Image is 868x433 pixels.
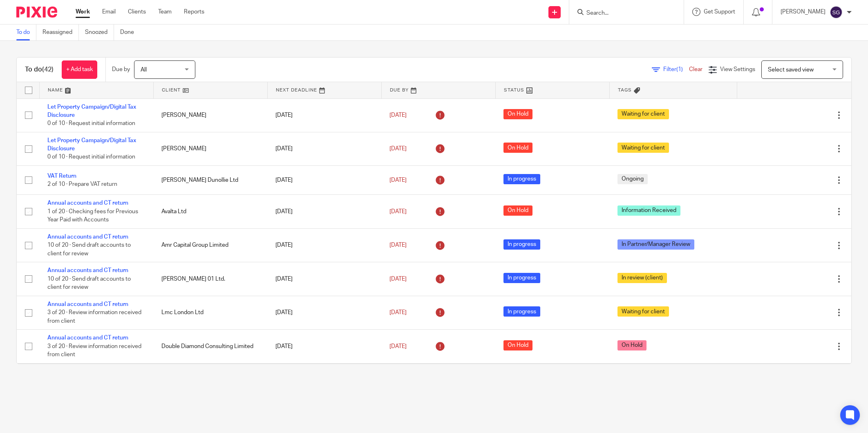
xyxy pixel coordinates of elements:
[503,306,540,317] span: In progress
[586,10,659,17] input: Search
[704,9,735,15] span: Get Support
[102,8,116,16] a: Email
[503,143,532,153] span: On Hold
[153,330,267,363] td: Double Diamond Consulting Limited
[47,154,135,160] span: 0 of 10 · Request initial information
[389,344,407,349] span: [DATE]
[47,121,135,126] span: 0 of 10 · Request initial information
[267,363,381,397] td: [DATE]
[617,205,680,216] span: Information Received
[503,109,532,119] span: On Hold
[617,340,647,350] span: On Hold
[267,228,381,262] td: [DATE]
[16,7,57,18] img: Pixie
[47,242,131,257] span: 10 of 20 · Send draft accounts to client for review
[153,195,267,228] td: Avalta Ltd
[267,195,381,228] td: [DATE]
[617,174,648,184] span: Ongoing
[153,296,267,329] td: Lmc London Ltd
[503,273,540,283] span: In progress
[47,200,128,206] a: Annual accounts and CT return
[389,276,407,282] span: [DATE]
[184,8,204,16] a: Reports
[389,146,407,152] span: [DATE]
[47,344,141,358] span: 3 of 20 · Review information received from client
[153,228,267,262] td: Amr Capital Group Limited
[47,310,141,324] span: 3 of 20 · Review information received from client
[389,112,407,118] span: [DATE]
[153,165,267,194] td: [PERSON_NAME] Dunollie Ltd
[141,67,147,73] span: All
[267,330,381,363] td: [DATE]
[47,138,136,152] a: Let Property Campaign/Digital Tax Disclosure
[47,276,131,290] span: 10 of 20 · Send draft accounts to client for review
[158,8,172,16] a: Team
[617,306,669,317] span: Waiting for client
[503,174,540,184] span: In progress
[47,104,136,118] a: Let Property Campaign/Digital Tax Disclosure
[153,262,267,296] td: [PERSON_NAME] 01 Ltd.
[617,109,669,119] span: Waiting for client
[16,25,36,40] a: To do
[62,60,97,79] a: + Add task
[153,98,267,132] td: [PERSON_NAME]
[830,6,843,19] img: svg%3E
[47,234,128,240] a: Annual accounts and CT return
[76,8,90,16] a: Work
[689,67,702,72] a: Clear
[47,209,138,223] span: 1 of 20 · Checking fees for Previous Year Paid with Accounts
[267,165,381,194] td: [DATE]
[618,88,632,92] span: Tags
[153,363,267,397] td: Cjs Re Investments Ltd
[617,143,669,153] span: Waiting for client
[120,25,140,40] a: Done
[25,65,54,74] h1: To do
[663,67,689,72] span: Filter
[389,209,407,214] span: [DATE]
[42,66,54,73] span: (42)
[128,8,146,16] a: Clients
[47,335,128,341] a: Annual accounts and CT return
[153,132,267,165] td: [PERSON_NAME]
[617,239,694,250] span: In Partner/Manager Review
[47,173,76,179] a: VAT Return
[47,301,128,307] a: Annual accounts and CT return
[47,268,128,273] a: Annual accounts and CT return
[267,296,381,329] td: [DATE]
[389,242,407,248] span: [DATE]
[720,67,755,72] span: View Settings
[267,132,381,165] td: [DATE]
[267,98,381,132] td: [DATE]
[389,177,407,183] span: [DATE]
[85,25,114,40] a: Snoozed
[781,8,825,16] p: [PERSON_NAME]
[768,67,814,73] span: Select saved view
[503,205,532,216] span: On Hold
[503,239,540,250] span: In progress
[389,310,407,315] span: [DATE]
[47,181,117,187] span: 2 of 10 · Prepare VAT return
[676,67,683,72] span: (1)
[112,65,130,74] p: Due by
[617,273,667,283] span: In review (client)
[503,340,532,350] span: On Hold
[267,262,381,296] td: [DATE]
[43,25,79,40] a: Reassigned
